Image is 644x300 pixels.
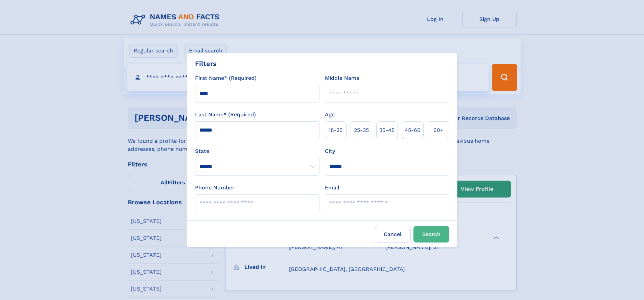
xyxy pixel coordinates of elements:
label: Phone Number [195,184,235,192]
label: State [195,147,319,155]
label: Email [325,184,339,192]
label: Cancel [375,226,411,243]
label: City [325,147,335,155]
label: Last Name* (Required) [195,111,256,119]
label: First Name* (Required) [195,74,257,82]
span: 25‑35 [354,126,369,134]
span: 45‑60 [405,126,421,134]
span: 35‑45 [379,126,395,134]
span: 60+ [433,126,444,134]
div: Filters [195,59,217,69]
label: Age [325,111,335,119]
label: Middle Name [325,74,359,82]
button: Search [413,226,449,243]
span: 18‑25 [329,126,342,134]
